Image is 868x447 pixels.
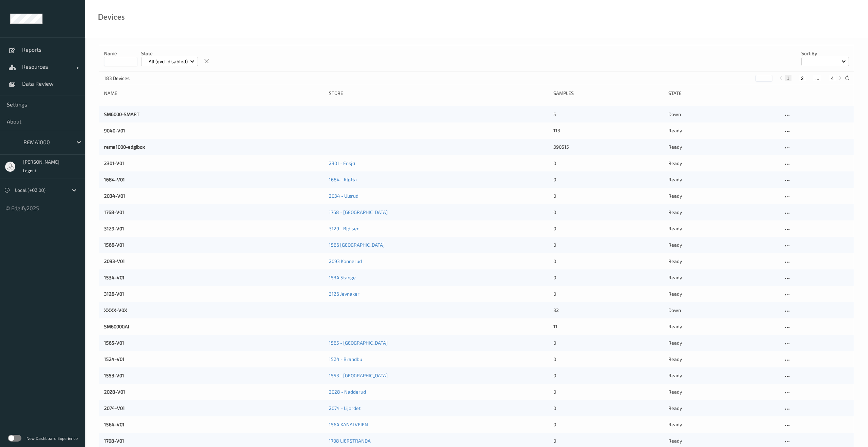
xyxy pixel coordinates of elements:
a: 1566 [GEOGRAPHIC_DATA] [329,242,385,248]
a: 3126 Jevnaker [329,291,360,297]
a: 2093-V01 [104,258,125,264]
div: 113 [553,127,663,134]
a: 1565-V01 [104,340,124,346]
a: XXXX-V0X [104,307,127,313]
a: 2028-V01 [104,389,125,395]
p: ready [668,258,778,265]
a: 9040-V01 [104,128,125,133]
a: 2028 - Nadderud [329,389,366,395]
a: 1566-V01 [104,242,124,248]
p: ready [668,209,778,216]
p: ready [668,405,778,412]
p: ready [668,291,778,297]
div: 0 [553,274,663,281]
a: 3126-V01 [104,291,124,297]
div: 32 [553,307,663,314]
p: 183 Devices [104,75,155,82]
a: 2034 - Ulsrud [329,193,358,199]
div: 0 [553,258,663,265]
a: 3129 - Bjølsen [329,226,360,231]
a: 2093 Konnerud [329,258,362,264]
p: ready [668,274,778,281]
p: ready [668,193,778,199]
p: ready [668,421,778,428]
div: 11 [553,323,663,330]
a: 1565 - [GEOGRAPHIC_DATA] [329,340,388,346]
a: 1708-V01 [104,438,124,444]
a: 1684 - Kløfta [329,177,357,182]
div: Name [104,90,324,97]
p: ready [668,388,778,395]
div: Samples [553,90,663,97]
p: ready [668,144,778,150]
div: 0 [553,242,663,248]
a: SM6000-SMART [104,111,139,117]
div: State [668,90,778,97]
a: 3129-V01 [104,226,124,231]
button: 1 [785,75,791,81]
a: 1534-V01 [104,275,124,280]
div: 5 [553,111,663,118]
div: 0 [553,291,663,297]
a: 1768-V01 [104,209,124,215]
div: 0 [553,225,663,232]
a: 2074-V01 [104,405,125,411]
p: down [668,111,778,118]
p: ready [668,160,778,167]
div: 0 [553,340,663,346]
p: State [141,50,198,57]
p: ready [668,176,778,183]
a: 1553 - [GEOGRAPHIC_DATA] [329,372,388,378]
div: 0 [553,193,663,199]
div: 0 [553,372,663,379]
button: 2 [799,75,806,81]
a: SM6000GAI [104,324,129,329]
div: Store [329,90,549,97]
a: 1684-V01 [104,177,125,182]
p: ready [668,127,778,134]
p: ready [668,323,778,330]
a: 1524 - Brandbu [329,356,362,362]
a: 1564 KANALVEIEN [329,421,368,427]
p: ready [668,225,778,232]
div: 0 [553,421,663,428]
div: 0 [553,176,663,183]
a: 1553-V01 [104,372,124,378]
div: 0 [553,437,663,444]
p: ready [668,340,778,346]
p: Name [104,50,137,57]
a: 2301-V01 [104,160,124,166]
a: 1534 Stange [329,275,356,280]
p: ready [668,356,778,363]
a: 2301 - Ensjø [329,160,355,166]
a: rema1000-edgibox [104,144,145,150]
a: 2074 - Lijordet [329,405,361,411]
a: 1564-V01 [104,421,124,427]
p: ready [668,437,778,444]
div: 0 [553,356,663,363]
p: down [668,307,778,314]
div: Devices [98,14,125,20]
p: All (excl. disabled) [146,58,190,65]
p: ready [668,372,778,379]
a: 1768 - [GEOGRAPHIC_DATA] [329,209,388,215]
div: 390515 [553,144,663,150]
button: 4 [829,75,836,81]
button: ... [813,75,821,81]
div: 0 [553,388,663,395]
a: 1524-V01 [104,356,124,362]
div: 0 [553,405,663,412]
div: 0 [553,160,663,167]
a: 2034-V01 [104,193,125,199]
p: ready [668,242,778,248]
a: 1708 LIERSTRANDA [329,438,371,444]
p: Sort by [801,50,849,57]
div: 0 [553,209,663,216]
